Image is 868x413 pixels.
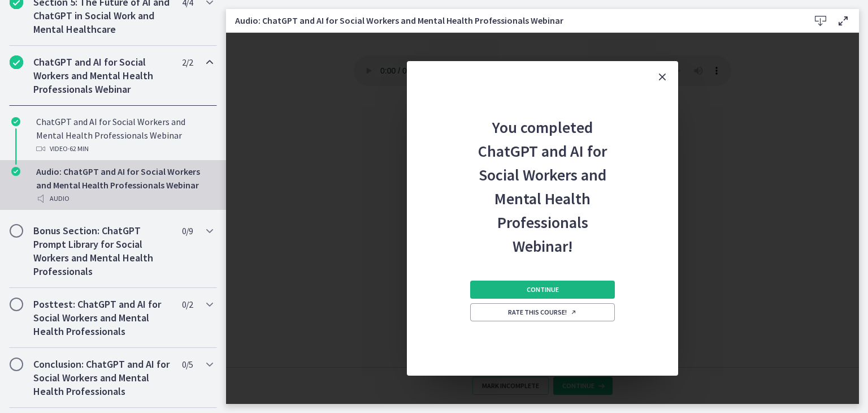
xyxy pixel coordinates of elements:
h2: Bonus Section: ChatGPT Prompt Library for Social Workers and Mental Health Professionals [33,224,171,278]
button: Continue [470,281,615,299]
span: 0 / 5 [182,358,193,371]
button: Close [646,61,678,93]
h2: ChatGPT and AI for Social Workers and Mental Health Professionals Webinar [33,55,171,96]
h2: Conclusion: ChatGPT and AI for Social Workers and Mental Health Professionals [33,358,171,398]
span: 0 / 9 [182,224,193,238]
span: 2 / 2 [182,55,193,69]
h3: Audio: ChatGPT and AI for Social Workers and Mental Health Professionals Webinar [235,14,791,27]
span: Continue [527,285,559,294]
i: Completed [11,167,20,176]
span: 0 / 2 [182,298,193,311]
span: · 62 min [68,142,89,156]
i: Completed [11,117,20,126]
h2: Posttest: ChatGPT and AI for Social Workers and Mental Health Professionals [33,298,171,338]
div: ChatGPT and AI for Social Workers and Mental Health Professionals Webinar [36,115,212,156]
i: Completed [10,55,23,69]
div: Video [36,142,212,156]
div: Audio: ChatGPT and AI for Social Workers and Mental Health Professionals Webinar [36,165,212,205]
i: Opens in a new window [570,309,577,316]
span: Rate this course! [508,308,577,317]
h2: You completed ChatGPT and AI for Social Workers and Mental Health Professionals Webinar! [468,93,617,258]
a: Rate this course! Opens in a new window [470,303,615,321]
div: Audio [36,192,212,205]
